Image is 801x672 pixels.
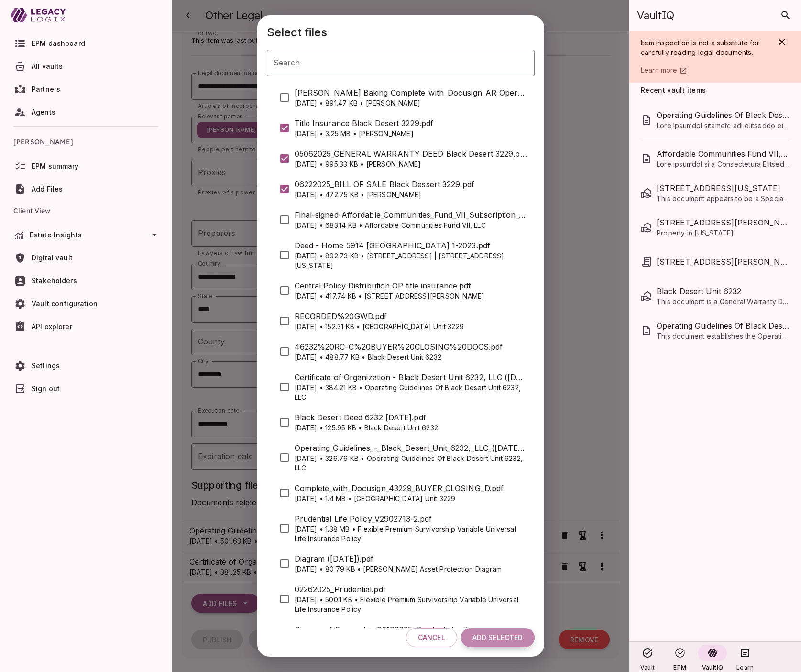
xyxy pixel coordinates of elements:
[267,367,535,407] div: Certificate of Organization - Black Desert Unit 6232, LLC ([DATE]) FILED.pdf[DATE] • 384.21 KB • ...
[641,66,678,74] span: Learn more
[267,548,535,579] div: Diagram ([DATE]).pdf[DATE] • 80.79 KB • [PERSON_NAME] Asset Protection Diagram
[295,87,527,98] span: [PERSON_NAME] Baking Complete_with_Docusign_AR_Operating_Agreeme.pdf
[406,628,457,647] button: Cancel
[295,310,527,322] span: RECORDED%20GWD.pdf
[295,442,527,454] span: Operating_Guidelines_-_Black_Desert_Unit_6232,_LLC_([DATE]).doc.pdf
[267,174,535,204] div: 06222025_BILL OF SALE Black Dessert 3229.pdf[DATE] • 472.75 KB • [PERSON_NAME]
[657,148,790,160] span: Affordable Communities Fund VII, LLC
[267,204,535,235] div: Final-signed-Affordable_Communities_Fund_VII_Subscription_Zoona Investments.pdf[DATE] • 683.14 KB...
[295,584,527,595] span: 02262025_Prudential.pdf
[32,85,60,93] span: Partners
[295,117,527,129] span: Title Insurance Black Desert 3229.pdf
[657,297,790,307] span: This document is a General Warranty Deed recording the transfer of a residential unit in the [GEO...
[295,160,527,169] p: [DATE] • 995.33 KB • [PERSON_NAME]
[267,143,535,174] div: 05062025_GENERAL WARRANTY DEED Black Desert 3229.pdf[DATE] • 995.33 KB • [PERSON_NAME]
[295,624,527,635] span: Change of Ownership 02192025_Prudential.pdf
[295,148,527,160] span: 05062025_GENERAL WARRANTY DEED Black Desert 3229.pdf
[32,39,85,47] span: EPM dashboard
[657,331,790,341] span: This document establishes the Operating Guidelines for Black Desert Unit 6232, LLC, a limited lia...
[295,251,527,270] p: [DATE] • 892.73 KB • [STREET_ADDRESS] | [STREET_ADDRESS][US_STATE]
[267,478,535,508] div: Complete_with_Docusign_43229_BUYER_CLOSING_D.pdf[DATE] • 1.4 MB • [GEOGRAPHIC_DATA] Unit 3229
[295,494,527,503] p: [DATE] • 1.4 MB • [GEOGRAPHIC_DATA] Unit 3229
[295,372,527,383] span: Certificate of Organization - Black Desert Unit 6232, LLC ([DATE]) FILED.pdf
[267,82,535,113] div: [PERSON_NAME] Baking Complete_with_Docusign_AR_Operating_Agreeme.pdf[DATE] • 891.47 KB • [PERSON_...
[657,228,790,238] span: Property in [US_STATE]
[32,254,73,262] span: Digital vault
[295,553,527,565] span: Diagram ([DATE]).pdf
[637,9,674,22] span: VaultIQ
[295,513,527,524] span: Prudential Life Policy_V2902713-2.pdf
[657,160,790,169] span: Lore ipsumdol si a Consectetura Elitsed doe Temporinci Utlaboreetd Magn ALI, ENI, a Mini veniamq ...
[267,619,535,659] div: Change of Ownership 02192025_Prudential.pdf[DATE] • 217.79 KB • Flexible Premium Survivorship Var...
[295,129,527,139] p: [DATE] • 3.25 MB • [PERSON_NAME]
[295,280,527,291] span: Central Policy Distribution OP title insurance.pdf
[32,277,77,285] span: Stakeholders
[13,130,158,153] span: [PERSON_NAME]
[295,383,527,402] p: [DATE] • 384.21 KB • Operating Guidelines Of Black Desert Unit 6232, LLC
[295,454,527,473] p: [DATE] • 326.76 KB • Operating Guidelines Of Black Desert Unit 6232, LLC
[32,162,79,170] span: EPM summary
[657,194,790,203] span: This document appears to be a Special Warranty Deed related to the transfer of a residential prop...
[267,235,535,275] div: Deed - Home 5914 [GEOGRAPHIC_DATA] 1-2023.pdf[DATE] • 892.73 KB • [STREET_ADDRESS] | [STREET_ADDR...
[461,628,535,647] button: Add Selected
[295,423,527,433] p: [DATE] • 125.95 KB • Black Desert Unit 6232
[267,437,535,478] div: Operating_Guidelines_-_Black_Desert_Unit_6232,_LLC_([DATE]).doc.pdf[DATE] • 326.76 KB • Operating...
[418,633,445,642] span: Cancel
[295,524,527,544] p: [DATE] • 1.38 MB • Flexible Premium Survivorship Variable Universal Life Insurance Policy
[657,320,790,331] span: Operating Guidelines Of Black Desert Unit 6232, LLC
[736,664,754,671] span: Learn
[472,633,523,642] span: Add Selected
[32,322,72,331] span: API explorer
[267,25,327,39] span: Select files
[657,256,790,267] span: 12207 N Camino del Fierro, LLC
[295,190,527,200] p: [DATE] • 472.75 KB • [PERSON_NAME]
[30,231,82,239] span: Estate Insights
[640,664,655,671] span: Vault
[673,664,686,671] span: EPM
[657,286,790,297] span: Black Desert Unit 6232
[295,322,527,331] p: [DATE] • 152.31 KB • [GEOGRAPHIC_DATA] Unit 3229
[295,209,527,221] span: Final-signed-Affordable_Communities_Fund_VII_Subscription_Zoona Investments.pdf
[267,336,535,367] div: 46232%20RC-C%20BUYER%20CLOSING%20DOCS.pdf[DATE] • 488.77 KB • Black Desert Unit 6232
[32,185,63,193] span: Add Files
[295,352,527,362] p: [DATE] • 488.77 KB • Black Desert Unit 6232
[267,579,535,619] div: 02262025_Prudential.pdf[DATE] • 500.1 KB • Flexible Premium Survivorship Variable Universal Life ...
[267,508,535,548] div: Prudential Life Policy_V2902713-2.pdf[DATE] • 1.38 MB • Flexible Premium Survivorship Variable Un...
[32,299,98,308] span: Vault configuration
[295,291,527,301] p: [DATE] • 417.74 KB • [STREET_ADDRESS][PERSON_NAME]
[32,108,55,116] span: Agents
[295,98,527,108] p: [DATE] • 891.47 KB • [PERSON_NAME]
[295,221,527,230] p: [DATE] • 683.14 KB • Affordable Communities Fund VII, LLC
[657,182,790,194] span: 5914 Century Heights, Highland, Utah
[641,39,761,56] span: Item inspection is not a substitute for carefully reading legal documents.
[657,217,790,228] span: 12207 N Camino Del Fierro
[295,595,527,614] p: [DATE] • 500.1 KB • Flexible Premium Survivorship Variable Universal Life Insurance Policy
[295,565,527,574] p: [DATE] • 80.79 KB • [PERSON_NAME] Asset Protection Diagram
[657,109,790,121] span: Operating Guidelines Of Black Desert Unit 3229, LLC
[267,306,535,336] div: RECORDED%20GWD.pdf[DATE] • 152.31 KB • [GEOGRAPHIC_DATA] Unit 3229
[32,362,60,370] span: Settings
[641,86,706,95] span: Recent vault items
[657,121,790,130] span: Lore ipsumdol sitametc adi elitseddo eiusmodtem inc Utlab Etdolo Magn 8306, ALI, e Admi Veniamq N...
[13,199,158,222] span: Client View
[267,407,535,437] div: Black Desert Deed 6232 [DATE].pdf[DATE] • 125.95 KB • Black Desert Unit 6232
[32,62,63,70] span: All vaults
[295,240,527,251] span: Deed - Home 5914 [GEOGRAPHIC_DATA] 1-2023.pdf
[295,179,527,190] span: 06222025_BILL OF SALE Black Dessert 3229.pdf
[295,412,527,423] span: Black Desert Deed 6232 [DATE].pdf
[267,275,535,306] div: Central Policy Distribution OP title insurance.pdf[DATE] • 417.74 KB • [STREET_ADDRESS][PERSON_NAME]
[267,113,535,143] div: Title Insurance Black Desert 3229.pdf[DATE] • 3.25 MB • [PERSON_NAME]
[32,384,60,393] span: Sign out
[295,341,527,352] span: 46232%20RC-C%20BUYER%20CLOSING%20DOCS.pdf
[295,482,527,494] span: Complete_with_Docusign_43229_BUYER_CLOSING_D.pdf
[702,664,723,671] span: VaultIQ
